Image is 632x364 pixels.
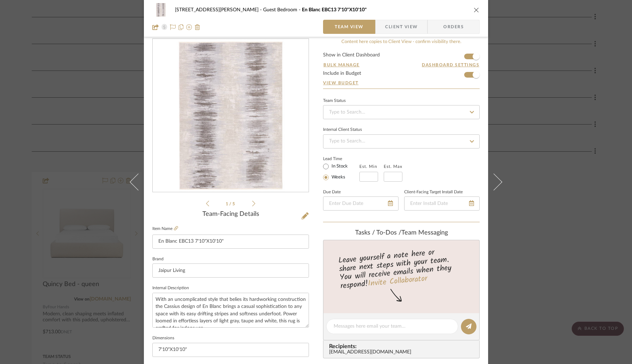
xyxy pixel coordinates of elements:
label: Lead Time [323,156,359,162]
img: f55990e4-201b-45be-bd4f-9fc2e9060b52_48x40.jpg [152,3,169,17]
a: Invite Collaborator [367,273,428,290]
mat-radio-group: Select item type [323,162,359,182]
label: Brand [152,257,164,261]
div: [EMAIL_ADDRESS][DOMAIN_NAME] [329,350,476,355]
img: Remove from project [195,24,200,30]
span: Guest Bedroom [263,7,302,12]
span: Tasks / To-Dos / [355,230,401,236]
div: Internal Client Status [323,128,362,132]
span: Team View [335,20,364,34]
label: Weeks [330,174,345,181]
label: Client-Facing Target Install Date [404,190,463,194]
div: Leave yourself a note here or share next steps with your team. You will receive emails when they ... [322,245,481,292]
label: In Stock [330,163,348,170]
div: team Messaging [323,229,480,237]
span: Recipients: [329,343,476,350]
div: Team Status [323,99,346,103]
span: Orders [436,20,472,34]
span: [STREET_ADDRESS][PERSON_NAME] [175,7,263,12]
label: Est. Max [384,164,402,169]
div: Content here copies to Client View - confirm visibility there. [323,38,480,45]
div: 0 [153,39,309,192]
label: Internal Description [152,286,189,290]
input: Enter Item Name [152,235,309,249]
a: View Budget [323,80,480,86]
input: Type to Search… [323,105,480,119]
span: / [229,202,232,206]
label: Item Name [152,226,178,232]
span: Client View [385,20,418,34]
input: Enter the dimensions of this item [152,343,309,357]
button: close [473,7,480,13]
label: Dimensions [152,336,174,340]
input: Enter Brand [152,263,309,278]
label: Est. Min [359,164,377,169]
input: Enter Due Date [323,196,399,211]
button: Dashboard Settings [421,62,480,68]
img: f55990e4-201b-45be-bd4f-9fc2e9060b52_436x436.jpg [176,39,285,192]
span: 1 [226,202,229,206]
input: Enter Install Date [404,196,480,211]
button: Bulk Manage [323,62,360,68]
span: 5 [232,202,236,206]
div: Team-Facing Details [152,211,309,218]
input: Type to Search… [323,134,480,148]
span: En Blanc EBC13 7'10"X10'10" [302,7,367,12]
label: Due Date [323,190,341,194]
